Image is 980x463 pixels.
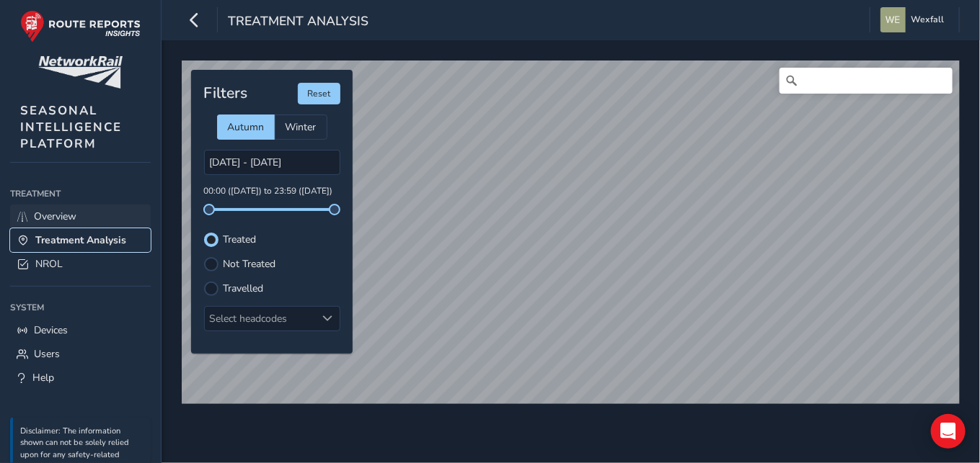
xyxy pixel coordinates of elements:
span: Devices [34,323,68,337]
a: Help [10,366,151,390]
a: Treatment Analysis [10,228,151,252]
a: NROL [10,252,151,276]
span: Treatment Analysis [35,233,126,247]
label: Travelled [224,284,264,294]
img: customer logo [38,56,123,89]
span: Users [34,347,60,361]
div: Autumn [217,114,275,140]
a: Devices [10,318,151,342]
span: Overview [34,210,76,223]
div: Select headcodes [205,307,316,331]
div: Treatment [10,183,151,204]
a: Overview [10,204,151,228]
h4: Filters [204,84,248,102]
span: Treatment Analysis [228,12,368,32]
span: NROL [35,257,63,271]
span: SEASONAL INTELLIGENCE PLATFORM [20,102,122,152]
span: Wexfall [911,7,944,32]
input: Search [780,68,953,94]
button: Wexfall [880,7,949,32]
a: Users [10,342,151,366]
canvas: Map [182,60,960,404]
span: Help [32,371,54,385]
img: diamond-layout [880,7,906,32]
div: System [10,297,151,318]
label: Treated [224,235,257,245]
label: Not Treated [224,259,276,269]
span: Autumn [228,120,265,134]
img: rr logo [20,10,141,42]
span: Winter [286,120,317,134]
p: 00:00 ([DATE]) to 23:59 ([DATE]) [204,185,340,198]
button: Reset [298,83,340,104]
div: Open Intercom Messenger [931,414,966,449]
div: Winter [275,114,327,140]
